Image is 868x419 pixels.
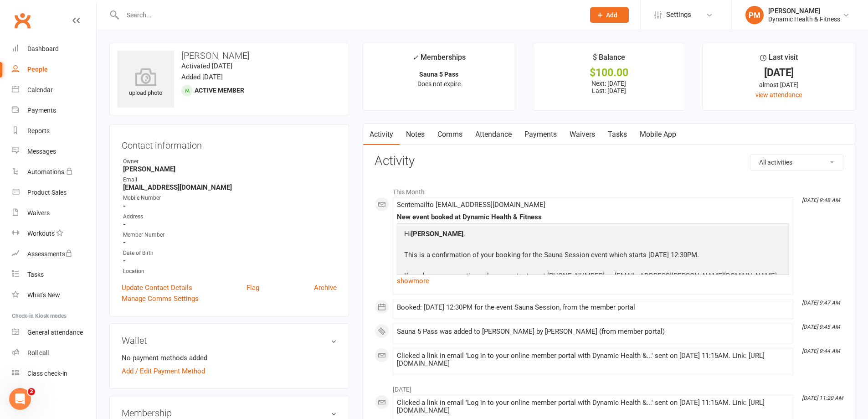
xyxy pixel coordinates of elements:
[419,71,458,78] strong: Sauna 5 Pass
[123,212,337,221] div: Address
[123,220,337,228] strong: -
[27,271,44,278] div: Tasks
[541,80,677,94] p: Next: [DATE] Last: [DATE]
[711,68,847,78] div: [DATE]
[12,363,96,384] a: Class kiosk mode
[397,352,789,367] div: Clicked a link in email 'Log in to your online member portal with Dynamic Health &...' sent on [D...
[123,165,337,173] strong: [PERSON_NAME]
[12,59,96,80] a: People
[802,348,840,354] i: [DATE] 9:44 AM
[122,293,199,304] a: Manage Comms Settings
[27,209,50,217] div: Waivers
[518,124,563,145] a: Payments
[402,228,781,242] p: Hi ,
[27,127,50,134] div: Reports
[27,230,55,237] div: Workouts
[375,380,843,394] li: [DATE]
[760,52,798,68] div: Last visit
[563,124,601,145] a: Waivers
[400,124,431,145] a: Notes
[27,66,48,73] div: People
[123,183,337,191] strong: [EMAIL_ADDRESS][DOMAIN_NAME]
[123,249,337,258] div: Date of Birth
[12,244,96,264] a: Assessments
[12,80,96,100] a: Calendar
[802,300,840,306] i: [DATE] 9:47 AM
[12,264,96,285] a: Tasks
[123,157,337,166] div: Owner
[397,328,789,336] div: Sauna 5 Pass was added to [PERSON_NAME] by [PERSON_NAME] (from member portal)
[402,249,781,263] p: This is a confirmation of your booking for the Sauna Session event which starts [DATE] 12:30PM.
[375,182,843,197] li: This Month
[12,322,96,343] a: General attendance kiosk mode
[123,238,337,247] strong: -
[27,86,53,93] div: Calendar
[12,141,96,162] a: Messages
[363,124,400,145] a: Activity
[27,45,59,52] div: Dashboard
[181,73,223,81] time: Added [DATE]
[123,194,337,202] div: Mobile Number
[11,9,34,32] a: Clubworx
[397,304,789,311] div: Booked: [DATE] 12:30PM for the event Sauna Session, from the member portal
[122,352,337,363] li: No payment methods added
[666,5,691,25] span: Settings
[122,282,192,293] a: Update Contact Details
[601,124,633,145] a: Tasks
[768,15,840,23] div: Dynamic Health & Fitness
[633,124,683,145] a: Mobile App
[12,223,96,244] a: Workouts
[122,408,337,418] h3: Membership
[12,162,96,182] a: Automations
[417,80,461,88] span: Does not expire
[711,80,847,90] div: almost [DATE]
[27,168,64,176] div: Automations
[12,203,96,223] a: Waivers
[606,11,617,19] span: Add
[802,197,840,203] i: [DATE] 9:48 AM
[397,213,789,221] div: New event booked at Dynamic Health & Fitness
[28,388,35,395] span: 2
[27,370,67,377] div: Class check-in
[402,270,781,284] p: If you have any questions please contact us at [PHONE_NUMBER] or [EMAIL_ADDRESS][PERSON_NAME][DOM...
[27,291,60,299] div: What's New
[27,329,83,336] div: General attendance
[117,68,174,98] div: upload photo
[120,9,578,21] input: Search...
[123,202,337,210] strong: -
[397,274,789,287] a: show more
[122,366,205,377] a: Add / Edit Payment Method
[122,137,337,150] h3: Contact information
[117,51,341,61] h3: [PERSON_NAME]
[12,39,96,59] a: Dashboard
[247,282,259,293] a: Flag
[412,52,466,68] div: Memberships
[27,107,56,114] div: Payments
[469,124,518,145] a: Attendance
[195,87,244,94] span: Active member
[375,154,843,168] h3: Activity
[397,399,789,414] div: Clicked a link in email 'Log in to your online member portal with Dynamic Health &...' sent on [D...
[181,62,232,70] time: Activated [DATE]
[745,6,764,24] div: PM
[27,148,56,155] div: Messages
[802,324,840,330] i: [DATE] 9:45 AM
[541,68,677,78] div: $100.00
[802,395,843,401] i: [DATE] 11:20 AM
[314,282,337,293] a: Archive
[123,267,337,276] div: Location
[123,176,337,184] div: Email
[123,231,337,239] div: Member Number
[27,250,72,258] div: Assessments
[27,189,67,196] div: Product Sales
[123,257,337,265] strong: -
[12,100,96,121] a: Payments
[397,201,545,209] span: Sent email to [EMAIL_ADDRESS][DOMAIN_NAME]
[411,230,463,238] strong: [PERSON_NAME]
[590,7,629,23] button: Add
[755,91,802,98] a: view attendance
[412,53,418,62] i: ✓
[12,343,96,363] a: Roll call
[9,388,31,410] iframe: Intercom live chat
[768,7,840,15] div: [PERSON_NAME]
